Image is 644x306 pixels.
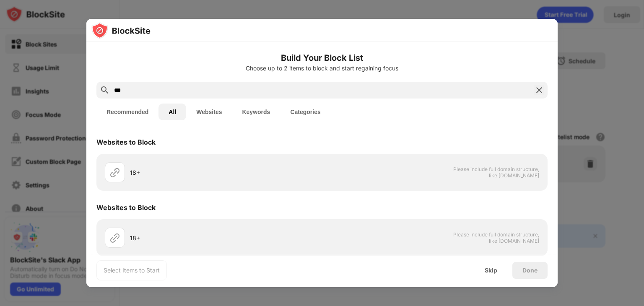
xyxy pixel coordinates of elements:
[96,203,156,212] div: Websites to Block
[130,168,322,177] div: 18+
[485,267,497,274] div: Skip
[186,104,232,120] button: Websites
[522,267,538,274] div: Done
[158,104,186,120] button: All
[110,233,120,243] img: url.svg
[96,104,158,120] button: Recommended
[534,85,544,95] img: search-close
[453,231,539,244] span: Please include full domain structure, like [DOMAIN_NAME]
[91,22,151,39] img: logo-blocksite.svg
[453,166,539,179] span: Please include full domain structure, like [DOMAIN_NAME]
[100,85,110,95] img: search.svg
[110,167,120,177] img: url.svg
[104,266,160,275] div: Select Items to Start
[232,104,280,120] button: Keywords
[280,104,330,120] button: Categories
[96,65,548,72] div: Choose up to 2 items to block and start regaining focus
[130,233,322,242] div: 18+
[96,52,548,64] h6: Build Your Block List
[96,138,156,146] div: Websites to Block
